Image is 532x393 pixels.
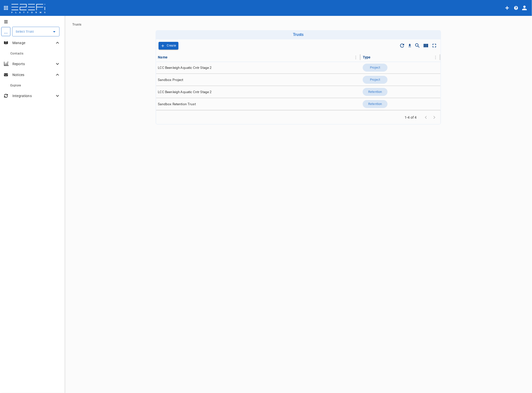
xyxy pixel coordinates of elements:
[51,28,58,35] button: Open
[159,42,179,50] span: Add Trust
[1,27,10,36] div: ...
[422,115,430,120] span: Go to previous page
[406,42,413,49] button: Download CSV
[158,90,212,94] span: LCC Beenleigh Aquatic Cntr Stage 2
[363,54,371,60] div: Type
[398,41,406,50] span: Refresh Data
[10,52,23,55] span: Contacts
[158,32,439,37] h6: Trusts
[158,54,168,60] div: Name
[365,102,385,106] span: Retention
[158,102,196,106] span: Sandbox Retention Trust
[10,84,21,87] span: Explore
[72,23,524,26] nav: breadcrumb
[14,29,50,34] input: Select Trust
[158,78,183,82] span: Sandbox Project
[365,90,385,94] span: Retention
[413,41,422,50] button: Show/Hide search
[352,53,360,61] button: Column Actions
[159,42,179,50] button: Create
[158,65,212,70] span: LCC Beenleigh Aquatic Cntr Stage 2
[167,43,176,49] p: Create
[12,72,55,77] p: Notices
[403,115,419,120] span: 1-4 of 4
[422,41,430,50] button: Show/Hide columns
[432,53,440,61] button: Column Actions
[367,65,383,70] span: Project
[367,78,383,82] span: Project
[430,41,439,50] button: Toggle full screen
[12,61,55,66] p: Reports
[12,40,55,45] p: Manage
[12,93,55,98] p: Integrations
[430,115,439,120] span: Go to next page
[72,23,81,26] a: Trusts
